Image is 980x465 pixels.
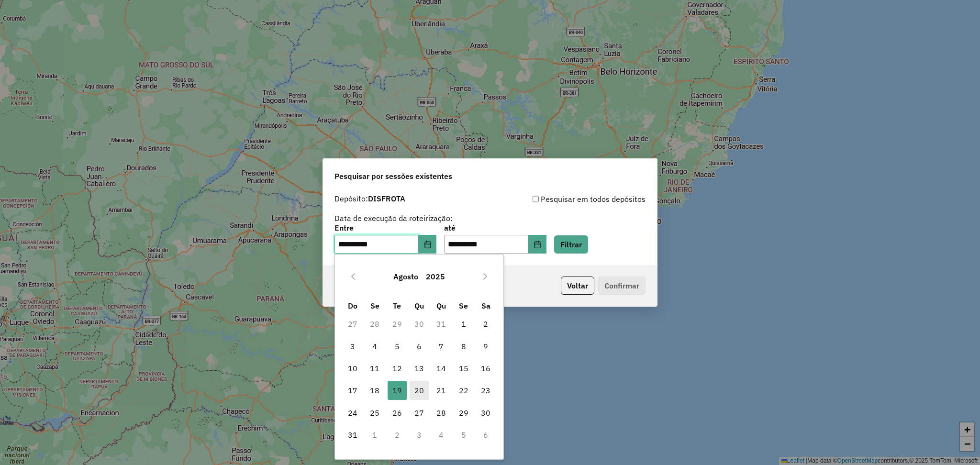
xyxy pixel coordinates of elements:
td: 1 [364,424,386,446]
span: Se [459,301,468,310]
td: 10 [342,357,364,379]
td: 4 [430,424,452,446]
span: 27 [410,403,429,422]
td: 28 [430,402,452,424]
span: 31 [343,425,362,444]
td: 19 [386,379,408,401]
span: 9 [476,337,495,356]
button: Filtrar [554,235,588,254]
td: 24 [342,402,364,424]
label: Depósito: [334,193,405,204]
td: 13 [408,357,430,379]
span: 18 [365,381,384,400]
td: 28 [364,313,386,335]
button: Choose Date [528,235,546,254]
span: 21 [432,381,451,400]
span: 22 [454,381,473,400]
td: 15 [453,357,475,379]
td: 21 [430,379,452,401]
span: Se [370,301,379,310]
span: Qu [436,301,446,310]
span: Sa [481,301,490,310]
td: 3 [342,335,364,357]
button: Next Month [478,269,493,284]
span: 23 [476,381,495,400]
span: Qu [414,301,424,310]
label: Entre [334,222,436,233]
span: 24 [343,403,362,422]
label: até [444,222,546,233]
span: 26 [388,403,407,422]
td: 25 [364,402,386,424]
strong: DISFROTA [368,194,405,203]
td: 7 [430,335,452,357]
td: 14 [430,357,452,379]
button: Choose Year [422,265,449,288]
td: 2 [386,424,408,446]
td: 8 [453,335,475,357]
span: 13 [410,359,429,378]
span: Pesquisar por sessões existentes [334,170,452,182]
span: 2 [476,314,495,333]
td: 29 [453,402,475,424]
span: 17 [343,381,362,400]
div: Pesquisar em todos depósitos [490,193,646,205]
span: 15 [454,359,473,378]
td: 18 [364,379,386,401]
td: 16 [475,357,497,379]
span: 5 [388,337,407,356]
span: 3 [343,337,362,356]
button: Choose Date [419,235,437,254]
span: 6 [410,337,429,356]
span: 20 [410,381,429,400]
td: 5 [386,335,408,357]
span: 16 [476,359,495,378]
span: 14 [432,359,451,378]
td: 27 [408,402,430,424]
td: 31 [342,424,364,446]
button: Choose Month [390,265,422,288]
span: 28 [432,403,451,422]
td: 20 [408,379,430,401]
td: 27 [342,313,364,335]
td: 11 [364,357,386,379]
td: 12 [386,357,408,379]
span: Te [393,301,401,310]
span: 19 [388,381,407,400]
span: 30 [476,403,495,422]
span: 8 [454,337,473,356]
td: 4 [364,335,386,357]
button: Previous Month [345,269,361,284]
td: 5 [453,424,475,446]
span: 4 [365,337,384,356]
span: 29 [454,403,473,422]
td: 17 [342,379,364,401]
td: 26 [386,402,408,424]
td: 22 [453,379,475,401]
td: 6 [408,335,430,357]
label: Data de execução da roteirização: [334,212,453,224]
td: 9 [475,335,497,357]
button: Voltar [561,277,594,295]
span: 10 [343,359,362,378]
span: 7 [432,337,451,356]
td: 6 [475,424,497,446]
td: 23 [475,379,497,401]
span: 11 [365,359,384,378]
td: 3 [408,424,430,446]
span: 1 [454,314,473,333]
td: 29 [386,313,408,335]
div: Choose Date [334,254,504,459]
span: Do [348,301,357,310]
td: 1 [453,313,475,335]
td: 30 [475,402,497,424]
span: 25 [365,403,384,422]
td: 2 [475,313,497,335]
td: 30 [408,313,430,335]
td: 31 [430,313,452,335]
span: 12 [388,359,407,378]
